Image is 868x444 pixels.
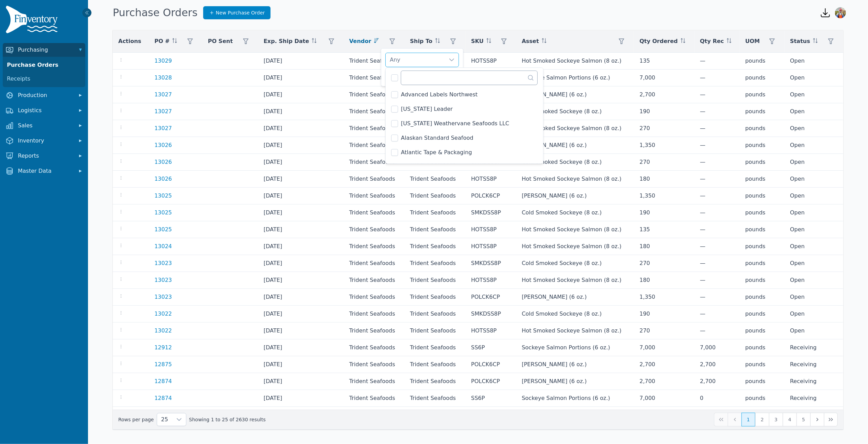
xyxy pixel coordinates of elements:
[694,289,740,306] td: —
[465,323,516,339] td: HOTSS8P
[740,323,784,339] td: pounds
[634,103,694,120] td: 190
[740,255,784,272] td: pounds
[694,103,740,120] td: —
[741,413,755,426] button: Page 1
[790,37,810,45] span: Status
[634,339,694,356] td: 7,000
[634,53,694,70] td: 135
[344,137,405,154] td: Trident Seafoods
[694,154,740,171] td: —
[405,204,466,221] td: Trident Seafoods
[694,356,740,373] td: 2,700
[694,120,740,137] td: —
[784,171,843,188] td: Open
[18,106,73,115] span: Logistics
[387,117,542,130] li: Alaska Weathervane Seafoods LLC
[740,238,784,255] td: pounds
[401,91,477,99] span: Advanced Labels Northwest
[154,37,169,45] span: PO #
[694,255,740,272] td: —
[465,373,516,390] td: POLCK6CP
[769,413,783,426] button: Page 3
[344,120,405,137] td: Trident Seafoods
[465,53,516,70] td: HOTSS8P
[401,148,472,157] span: Atlantic Tape & Packaging
[516,238,634,255] td: Hot Smoked Sockeye Salmon (8 oz.)
[344,323,405,339] td: Trident Seafoods
[258,103,344,120] td: [DATE]
[784,356,843,373] td: Receiving
[258,339,344,356] td: [DATE]
[3,43,85,57] button: Purchasing
[154,209,172,217] a: 13025
[694,70,740,86] td: —
[4,72,84,86] a: Receipts
[258,137,344,154] td: [DATE]
[740,70,784,86] td: pounds
[258,306,344,323] td: [DATE]
[154,327,172,335] a: 13022
[694,323,740,339] td: —
[516,53,634,70] td: Hot Smoked Sockeye Salmon (8 oz.)
[258,171,344,188] td: [DATE]
[784,188,843,204] td: Open
[401,105,453,113] span: [US_STATE] Leader
[3,119,85,133] button: Sales
[634,255,694,272] td: 270
[740,103,784,120] td: pounds
[344,255,405,272] td: Trident Seafoods
[465,272,516,289] td: HOTSS8P
[154,293,172,301] a: 13023
[3,104,85,117] button: Logistics
[3,149,85,163] button: Reports
[349,37,371,45] span: Vendor
[694,272,740,289] td: —
[784,390,843,407] td: Receiving
[784,339,843,356] td: Receiving
[694,137,740,154] td: —
[634,373,694,390] td: 2,700
[471,37,484,45] span: SKU
[258,356,344,373] td: [DATE]
[516,137,634,154] td: [PERSON_NAME] (6 oz.)
[344,356,405,373] td: Trident Seafoods
[634,120,694,137] td: 270
[694,204,740,221] td: —
[258,188,344,204] td: [DATE]
[387,160,542,174] li: Barentz North America
[154,394,172,402] a: 12874
[3,134,85,148] button: Inventory
[203,6,271,19] a: New Purchase Order
[401,134,473,142] span: Alaskan Standard Seafood
[154,158,172,166] a: 13026
[516,70,634,86] td: Sockeye Salmon Portions (6 oz.)
[465,171,516,188] td: HOTSS8P
[634,289,694,306] td: 1,350
[740,306,784,323] td: pounds
[634,137,694,154] td: 1,350
[154,377,172,385] a: 12874
[154,175,172,183] a: 13026
[740,221,784,238] td: pounds
[783,413,796,426] button: Page 4
[465,289,516,306] td: POLCK6CP
[745,37,760,45] span: UOM
[4,58,84,72] a: Purchase Orders
[405,272,466,289] td: Trident Seafoods
[386,53,445,67] div: Any
[465,188,516,204] td: POLCK6CP
[465,356,516,373] td: POLCK6CP
[516,407,634,424] td: [PERSON_NAME] (6 oz.)
[740,171,784,188] td: pounds
[154,192,172,200] a: 13025
[634,86,694,103] td: 2,700
[694,373,740,390] td: 2,700
[740,204,784,221] td: pounds
[694,407,740,424] td: 1,350
[18,137,73,145] span: Inventory
[401,119,509,128] span: [US_STATE] Weathervane Seafoods LLC
[516,204,634,221] td: Cold Smoked Sockeye (8 oz.)
[410,37,432,45] span: Ship To
[387,88,542,102] li: Advanced Labels Northwest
